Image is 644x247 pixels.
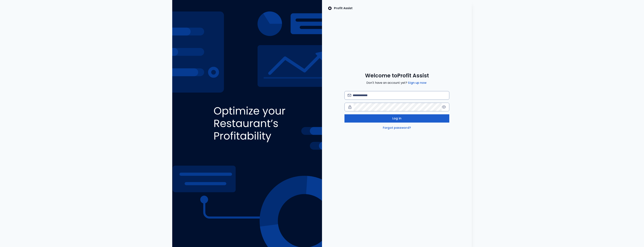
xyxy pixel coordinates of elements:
span: Welcome to Profit Assist [365,72,429,79]
button: Log in [344,114,449,123]
p: Profit Assist [334,6,353,10]
span: Don't have an account yet? [366,81,427,85]
img: email [348,94,351,97]
span: Log in [392,116,401,121]
a: Forgot password? [382,126,412,130]
a: Sign up now [407,81,427,85]
img: SpotOn Logo [328,6,332,10]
